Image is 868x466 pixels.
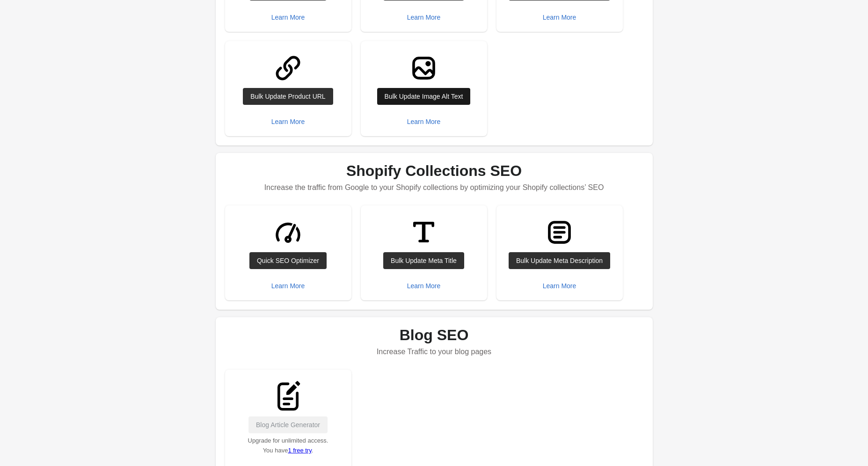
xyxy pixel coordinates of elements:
button: Learn More [539,9,580,26]
button: Learn More [403,9,445,26]
button: Learn More [403,277,445,294]
img: GaugeMajor-1ebe3a4f609d70bf2a71c020f60f15956db1f48d7107b7946fc90d31709db45e.svg [270,215,306,250]
div: Learn More [407,14,441,21]
h1: Blog SEO [225,327,643,343]
a: 1 free try [288,447,311,454]
img: ImageMajor-6988ddd70c612d22410311fee7e48670de77a211e78d8e12813237d56ef19ad4.svg [406,51,441,86]
button: Learn More [403,113,445,130]
a: Bulk Update Image Alt Text [377,88,471,105]
a: Quick SEO Optimizer [249,252,327,269]
button: Learn More [268,277,309,294]
span: Upgrade for unlimited access. You have . [248,437,328,454]
div: Learn More [271,118,305,125]
a: Bulk Update Meta Title [383,252,464,269]
a: Bulk Update Product URL [243,88,333,105]
div: Bulk Update Image Alt Text [385,93,463,100]
h1: Shopify Collections SEO [225,162,643,179]
div: Bulk Update Meta Description [516,257,603,264]
div: Quick SEO Optimizer [257,257,319,264]
div: Learn More [407,118,441,125]
div: Learn More [271,14,305,21]
div: Learn More [271,282,305,290]
div: Bulk Update Meta Title [391,257,457,264]
img: TitleMinor-8a5de7e115299b8c2b1df9b13fb5e6d228e26d13b090cf20654de1eaf9bee786.svg [406,215,441,250]
img: BlogMajor-a756ebc40f10ca2918747b9056ddf97b9a3e563214d69ae71abac5d4afac4825.svg [270,379,306,414]
p: Increase the traffic from Google to your Shopify collections by optimizing your Shopify collectio... [225,179,643,196]
div: Learn More [543,14,576,21]
a: Bulk Update Meta Description [509,252,610,269]
img: TextBlockMajor-3e13e55549f1fe4aa18089e576148c69364b706dfb80755316d4ac7f5c51f4c3.svg [542,215,577,250]
div: Learn More [407,282,441,290]
p: Increase Traffic to your blog pages [225,343,643,360]
img: LinkMinor-ab1ad89fd1997c3bec88bdaa9090a6519f48abaf731dc9ef56a2f2c6a9edd30f.svg [270,51,306,86]
button: Learn More [268,113,309,130]
div: Bulk Update Product URL [250,93,325,100]
button: Learn More [539,277,580,294]
div: Learn More [543,282,576,290]
button: Learn More [268,9,309,26]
